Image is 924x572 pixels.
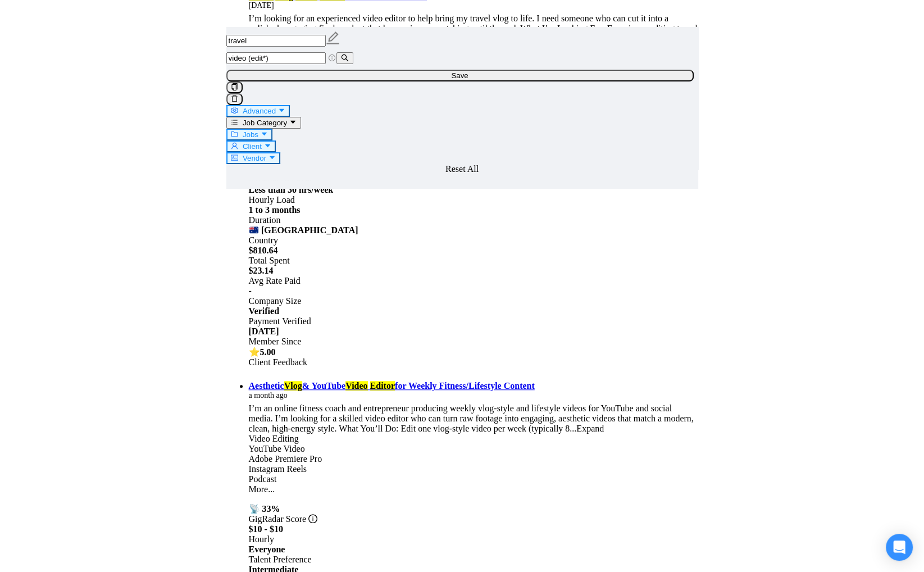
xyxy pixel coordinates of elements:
[249,434,299,443] span: Video Editing
[231,95,238,102] span: delete
[247,524,700,544] div: Hourly
[226,70,694,81] button: Save
[231,130,238,138] span: folder
[243,119,287,127] span: Job Category
[247,246,700,266] div: Total Spent
[226,35,326,47] input: Scanner name...
[336,52,353,64] button: search
[231,107,238,114] span: setting
[226,152,281,164] button: idcardVendorcaret-down
[243,107,276,115] span: Advanced
[249,306,280,316] b: Verified
[249,391,698,400] div: a month ago
[247,185,700,205] div: Hourly Load
[231,154,238,161] span: idcard
[249,266,274,275] b: $23.14
[308,514,317,523] span: info-circle
[249,286,252,296] b: -
[226,52,326,64] input: Search Freelance Jobs...
[264,142,271,149] span: caret-down
[326,31,340,46] span: edit
[247,347,700,367] div: Client Feedback
[249,1,698,10] div: [DATE]
[247,266,700,286] div: Avg Rate Paid
[278,107,285,114] span: caret-down
[445,164,479,174] a: Reset All
[226,129,273,140] button: folderJobscaret-down
[341,54,348,61] span: search
[249,403,698,434] div: I’m an online fitness coach and entrepreneur producing weekly vlog-style and lifestyle videos for...
[247,306,700,326] div: Payment Verified
[329,55,336,62] span: info-circle
[268,154,276,161] span: caret-down
[226,81,243,93] button: copy
[345,381,367,391] mark: Video
[249,185,334,194] b: Less than 30 hrs/week
[249,381,535,391] a: AestheticVlog& YouTubeVideo Editorfor Weekly Fitness/Lifestyle Content
[284,381,302,391] mark: Vlog
[247,326,700,347] div: Member Since
[249,403,694,433] span: I’m an online fitness coach and entrepreneur producing weekly vlog-style and lifestyle videos for...
[226,105,290,117] button: settingAdvancedcaret-down
[249,504,280,514] b: 📡 33%
[249,454,322,464] span: Adobe Premiere Pro
[249,544,285,554] b: Everyone
[370,381,395,391] mark: Editor
[231,83,238,90] span: copy
[249,464,307,474] span: Instagram Reels
[249,524,283,534] b: $10 - $10
[886,534,913,561] div: Open Intercom Messenger
[231,142,238,149] span: user
[249,225,358,235] b: [GEOGRAPHIC_DATA]
[249,347,276,357] b: ⭐️ 5.00
[243,142,262,151] span: Client
[247,205,700,225] div: Duration
[226,140,276,152] button: userClientcaret-down
[249,326,279,336] b: [DATE]
[570,424,576,433] span: ...
[249,444,305,453] span: YouTube Video
[249,205,301,215] b: 1 to 3 months
[247,225,700,246] div: Country
[247,503,700,524] div: GigRadar Score
[249,484,275,494] a: More...
[249,246,278,255] b: $ 810.64
[243,154,266,162] span: Vendor
[247,544,700,565] div: Talent Preference
[249,13,698,43] span: I’m looking for an experienced video editor to help bring my travel vlog to life. I need someone ...
[249,474,277,484] span: Podcast
[226,93,243,105] button: delete
[261,130,268,138] span: caret-down
[576,424,604,433] a: Expand
[249,225,258,234] img: 🇦🇺
[226,117,302,129] button: barsJob Categorycaret-down
[243,130,258,139] span: Jobs
[451,71,468,80] span: Save
[231,119,238,126] span: bars
[289,119,297,126] span: caret-down
[247,286,700,306] div: Company Size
